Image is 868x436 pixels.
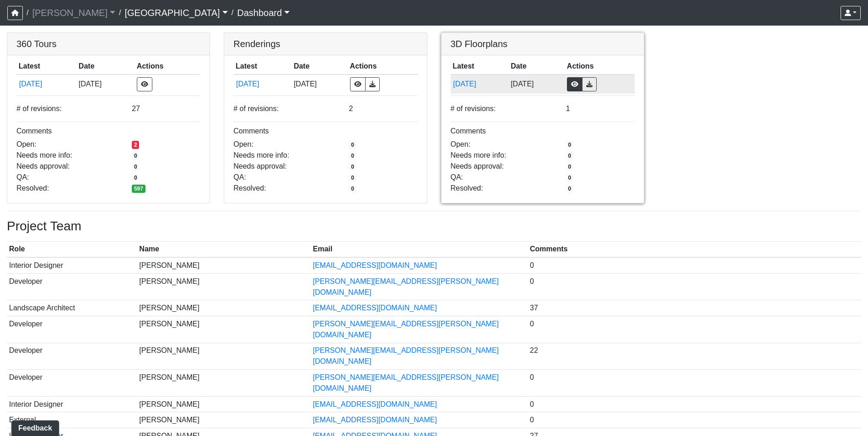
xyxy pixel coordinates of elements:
[7,418,61,436] iframe: Ybug feedback widget
[137,273,311,300] td: [PERSON_NAME]
[7,412,137,428] td: External
[313,304,437,312] a: [EMAIL_ADDRESS][DOMAIN_NAME]
[19,78,74,90] button: [DATE]
[313,346,499,365] a: [PERSON_NAME][EMAIL_ADDRESS][PERSON_NAME][DOMAIN_NAME]
[237,4,290,22] a: Dashboard
[137,316,311,343] td: [PERSON_NAME]
[137,300,311,316] td: [PERSON_NAME]
[137,412,311,428] td: [PERSON_NAME]
[313,373,499,392] a: [PERSON_NAME][EMAIL_ADDRESS][PERSON_NAME][DOMAIN_NAME]
[7,273,137,300] td: Developer
[32,4,115,22] a: [PERSON_NAME]
[528,242,861,258] th: Comments
[313,400,437,408] a: [EMAIL_ADDRESS][DOMAIN_NAME]
[137,242,311,258] th: Name
[7,316,137,343] td: Developer
[7,370,137,397] td: Developer
[528,257,861,273] td: 0
[313,261,437,269] a: [EMAIL_ADDRESS][DOMAIN_NAME]
[528,273,861,300] td: 0
[311,242,528,258] th: Email
[137,396,311,412] td: [PERSON_NAME]
[528,343,861,370] td: 22
[115,4,124,22] span: /
[528,396,861,412] td: 0
[313,416,437,424] a: [EMAIL_ADDRESS][DOMAIN_NAME]
[528,370,861,397] td: 0
[124,4,227,22] a: [GEOGRAPHIC_DATA]
[137,343,311,370] td: [PERSON_NAME]
[23,4,32,22] span: /
[236,78,289,90] button: [DATE]
[313,320,499,339] a: [PERSON_NAME][EMAIL_ADDRESS][PERSON_NAME][DOMAIN_NAME]
[451,74,509,94] td: m6gPHqeE6DJAjJqz47tRiF
[7,343,137,370] td: Developer
[137,370,311,397] td: [PERSON_NAME]
[453,78,506,90] button: [DATE]
[137,257,311,273] td: [PERSON_NAME]
[233,74,291,94] td: avFcituVdTN5TeZw4YvRD7
[528,412,861,428] td: 0
[528,316,861,343] td: 0
[16,74,76,94] td: 93VtKPcPFWh8z7vX4wXbQP
[7,300,137,316] td: Landscape Architect
[228,4,237,22] span: /
[7,257,137,273] td: Interior Designer
[528,300,861,316] td: 37
[7,218,861,234] h3: Project Team
[7,242,137,258] th: Role
[7,396,137,412] td: Interior Designer
[313,277,499,296] a: [PERSON_NAME][EMAIL_ADDRESS][PERSON_NAME][DOMAIN_NAME]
